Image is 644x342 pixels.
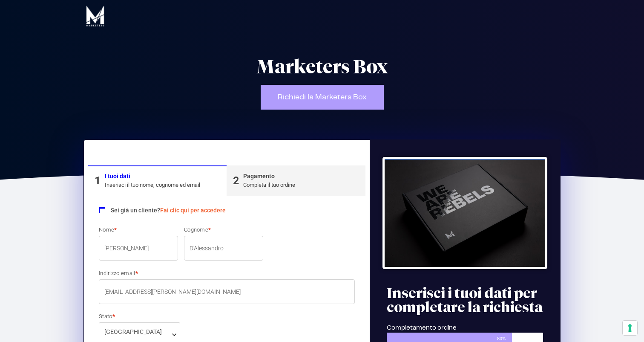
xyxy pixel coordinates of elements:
[105,181,200,189] div: Inserisci il tuo nome, cognome ed email
[105,172,200,181] div: I tuoi dati
[104,328,175,336] span: Italia
[99,227,178,232] label: Nome
[387,325,457,331] span: Completamento ordine
[95,173,101,189] div: 1
[623,321,637,335] button: Le tue preferenze relative al consenso per le tecnologie di tracciamento
[88,165,227,196] a: 1I tuoi datiInserisci il tuo nome, cognome ed email
[261,85,384,110] a: Richiedi la Marketers Box
[160,207,226,214] a: Fai clic qui per accedere
[184,227,263,232] label: Cognome
[99,270,355,276] label: Indirizzo email
[169,58,475,76] h2: Marketers Box
[99,200,355,217] div: Sei già un cliente?
[278,93,367,101] span: Richiedi la Marketers Box
[243,172,295,181] div: Pagamento
[243,181,295,189] div: Completa il tuo ordine
[233,173,239,189] div: 2
[7,309,32,334] iframe: Customerly Messenger Launcher
[387,286,556,314] h2: Inserisci i tuoi dati per completare la richiesta
[227,165,365,196] a: 2PagamentoCompleta il tuo ordine
[99,313,180,319] label: Stato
